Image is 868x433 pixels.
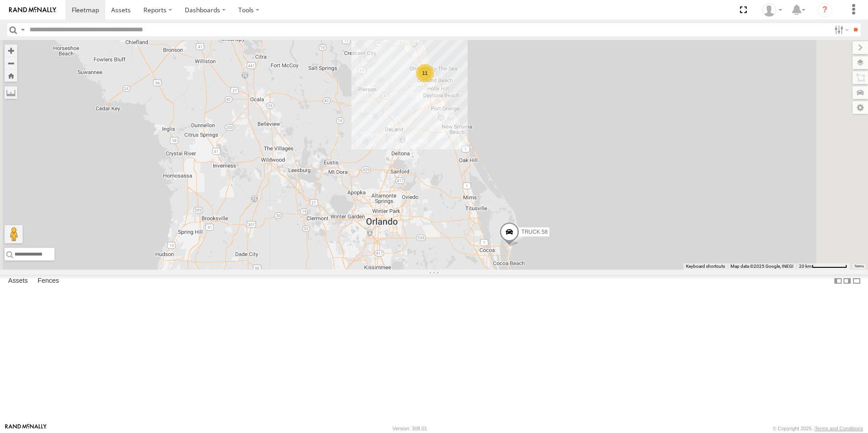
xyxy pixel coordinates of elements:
[686,263,725,270] button: Keyboard shortcuts
[773,426,863,431] div: © Copyright 2025 -
[5,57,17,69] button: Zoom out
[818,3,832,17] i: ?
[730,264,794,269] span: Map data ©2025 Google, INEGI
[5,424,47,433] a: Visit our Website
[19,23,26,36] label: Search Query
[5,44,17,57] button: Zoom in
[843,275,852,288] label: Dock Summary Table to the Right
[5,69,17,82] button: Zoom Home
[759,3,785,17] div: Thomas Crowe
[833,275,843,288] label: Dock Summary Table to the Left
[853,101,868,114] label: Map Settings
[4,275,32,287] label: Assets
[854,265,864,268] a: Terms (opens in new tab)
[799,264,812,269] span: 20 km
[831,23,850,36] label: Search Filter Options
[416,64,434,82] div: 11
[852,275,861,288] label: Hide Summary Table
[33,275,64,287] label: Fences
[5,225,23,243] button: Drag Pegman onto the map to open Street View
[796,263,850,270] button: Map Scale: 20 km per 74 pixels
[521,229,547,235] span: TRUCK 58
[815,426,863,431] a: Terms and Conditions
[393,426,427,431] div: Version: 308.01
[9,7,56,13] img: rand-logo.svg
[5,86,17,99] label: Measure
